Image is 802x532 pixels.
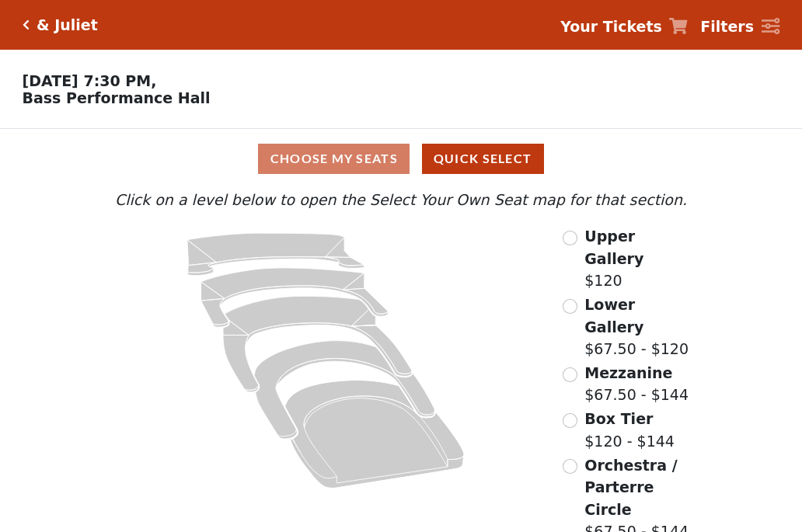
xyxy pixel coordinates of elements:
[584,408,675,452] label: $120 - $144
[700,18,754,35] strong: Filters
[584,457,677,518] span: Orchestra / Parterre Circle
[187,233,364,276] path: Upper Gallery - Seats Available: 163
[201,268,389,327] path: Lower Gallery - Seats Available: 112
[584,364,672,381] span: Mezzanine
[584,296,643,336] span: Lower Gallery
[560,16,688,38] a: Your Tickets
[23,19,30,30] a: Click here to go back to filters
[560,18,662,35] strong: Your Tickets
[422,144,544,174] button: Quick Select
[37,16,98,34] h5: & Juliet
[700,16,779,38] a: Filters
[584,362,689,406] label: $67.50 - $144
[584,228,643,267] span: Upper Gallery
[285,381,465,489] path: Orchestra / Parterre Circle - Seats Available: 38
[584,294,691,360] label: $67.50 - $120
[584,225,691,292] label: $120
[584,410,653,427] span: Box Tier
[111,189,691,211] p: Click on a level below to open the Select Your Own Seat map for that section.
